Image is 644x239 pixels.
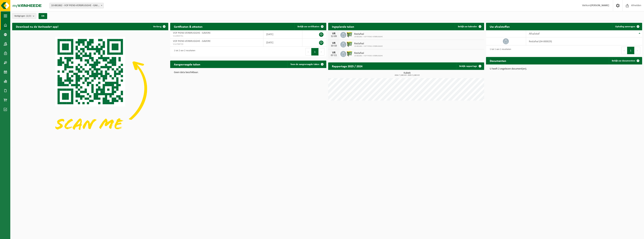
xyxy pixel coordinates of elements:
[330,45,338,47] div: 10-10
[150,23,168,30] button: Verberg
[49,3,104,8] span: 10-881862 - VOF PIENS-VERBRUGGHE - GAVERE
[297,25,319,28] span: Bekijk uw certificaten
[153,25,161,28] span: Verberg
[455,23,484,30] a: Bekijk uw kalender
[490,68,638,70] p: U heeft 2 ongelezen document(en).
[330,42,338,45] div: VR
[328,23,358,30] h2: Ingeplande taken
[346,41,353,47] img: WB-0660-HPE-GN-50
[290,63,319,66] span: Toon de aangevraagde taken
[354,55,383,57] span: 10-881861 - VOF PIENS-VERBRUGGHE
[612,23,642,30] a: Ophaling aanvragen
[172,48,195,56] div: 1 tot 2 van 2 resultaten
[39,13,47,19] button: OK
[170,61,204,68] h2: Aangevraagde taken
[287,61,326,68] a: Toon de aangevraagde taken
[456,62,484,70] a: Bekijk rapportage
[173,35,260,38] span: VLA904741
[590,4,609,7] strong: [PERSON_NAME]
[311,48,319,55] button: 1
[12,13,36,19] button: Vestigingen(2/2)
[330,72,484,76] h3: Kubiek
[627,47,634,54] button: 1
[330,54,338,57] div: 07-11
[26,15,31,17] count: (2/2)
[458,25,477,28] span: Bekijk uw kalender
[14,13,31,19] span: Vestigingen
[173,43,260,46] span: VLA708720
[354,52,383,55] span: Restafval
[170,23,206,30] h2: Certificaten & attesten
[12,30,168,147] img: Download de VHEPlus App
[319,48,324,55] button: Next
[328,62,366,70] h2: Rapportage 2025 / 2024
[612,60,635,62] span: Bekijk uw documenten
[621,47,627,54] button: Previous
[634,47,640,54] button: Next
[305,48,311,55] button: Previous
[173,32,211,34] span: VOF PIENS-VERBRUGGHE - GAVERE
[346,50,353,57] img: WB-0660-HPE-GN-50
[330,32,338,35] div: VR
[526,37,642,45] td: restafval (04-000029)
[263,30,302,38] td: [DATE]
[12,23,62,30] h2: Download nu de Vanheede+ app!
[330,51,338,54] div: VR
[488,46,511,55] div: 1 tot 1 van 1 resultaten
[354,45,383,47] span: 10-881861 - VOF PIENS-VERBRUGGHE
[173,40,211,43] span: VOF PIENS-VERBRUGGHE - GAVERE
[330,35,338,38] div: 12-09
[354,33,383,36] span: Restafval
[354,42,383,45] span: Restafval
[529,32,540,35] span: Afvalstof
[615,25,635,28] span: Ophaling aanvragen
[330,74,484,76] span: 2024: 7,260 m3 - 2025: 5,280 m3
[486,23,514,30] h2: Uw afvalstoffen
[174,71,323,74] p: Geen data beschikbaar.
[50,3,104,8] span: 10-881862 - VOF PIENS-VERBRUGGHE - GAVERE
[294,23,326,30] a: Bekijk uw certificaten
[354,36,383,38] span: 10-881861 - VOF PIENS-VERBRUGGHE
[486,57,510,64] h2: Documenten
[609,57,642,64] a: Bekijk uw documenten
[346,31,353,38] img: WB-0660-HPE-GN-50
[263,38,302,47] td: [DATE]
